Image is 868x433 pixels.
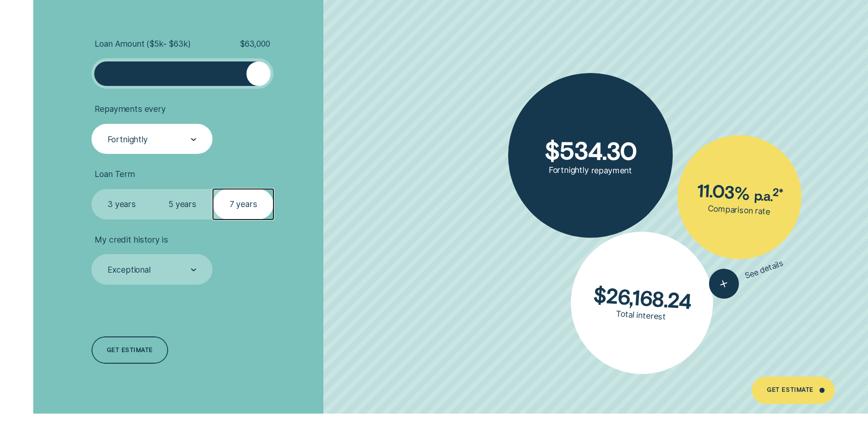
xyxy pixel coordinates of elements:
div: Exceptional [108,265,151,275]
label: 3 years [91,189,152,220]
span: $ 63,000 [240,39,270,49]
label: 5 years [152,189,213,220]
a: Get estimate [91,336,168,364]
label: 7 years [213,189,274,220]
span: See details [743,258,784,281]
span: Repayments every [95,104,165,114]
div: Fortnightly [108,134,148,145]
button: See details [705,249,788,303]
span: Loan Amount ( $5k - $63k ) [95,39,190,49]
a: Get Estimate [752,377,834,404]
span: My credit history is [95,235,168,245]
span: Loan Term [95,169,134,179]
